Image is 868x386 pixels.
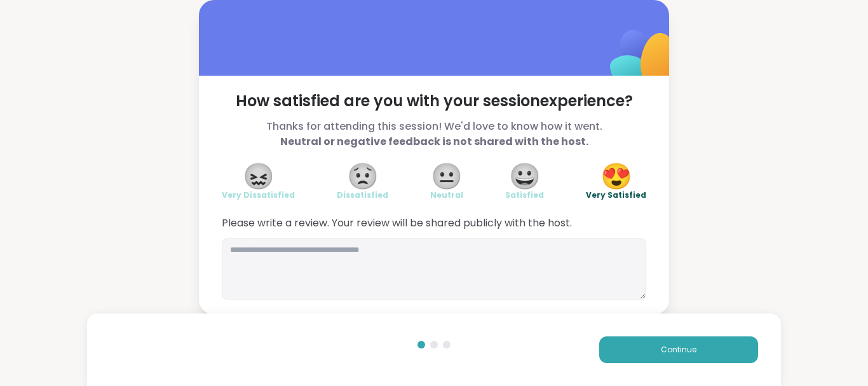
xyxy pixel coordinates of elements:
[337,190,388,200] span: Dissatisfied
[243,165,275,188] span: 😖
[431,165,463,188] span: 😐
[430,190,463,200] span: Neutral
[661,344,696,355] span: Continue
[505,190,544,200] span: Satisfied
[347,165,379,188] span: 😟
[280,134,588,149] b: Neutral or negative feedback is not shared with the host.
[222,119,646,149] span: Thanks for attending this session! We'd love to know how it went.
[222,190,295,200] span: Very Dissatisfied
[222,91,646,111] span: How satisfied are you with your session experience?
[586,190,646,200] span: Very Satisfied
[509,165,541,188] span: 😀
[222,216,646,231] span: Please write a review. Your review will be shared publicly with the host.
[600,165,632,188] span: 😍
[599,336,758,363] button: Continue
